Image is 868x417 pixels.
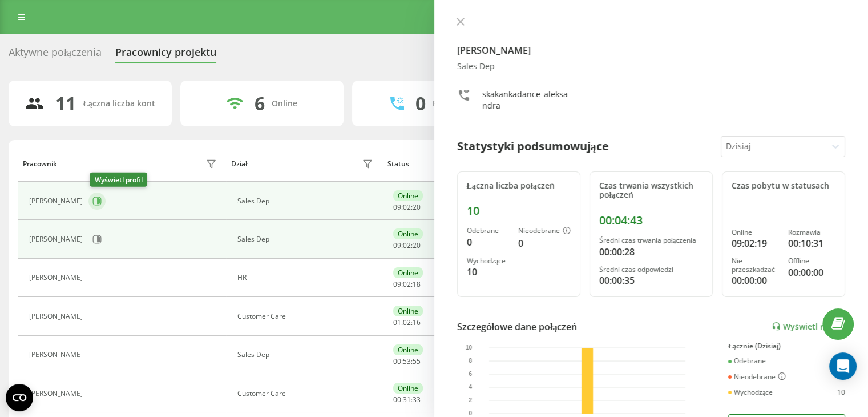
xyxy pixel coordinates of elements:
[237,197,376,205] div: Sales Dep
[788,257,835,265] div: Offline
[728,388,773,396] div: Wychodzące
[393,240,401,250] span: 09
[393,267,423,278] div: Online
[788,228,835,236] div: Rozmawia
[457,138,609,155] div: Statystyki podsumowujące
[403,356,411,366] span: 53
[518,236,571,250] div: 0
[403,318,411,327] span: 02
[23,160,57,168] div: Pracownik
[403,395,411,404] span: 31
[772,322,845,331] a: Wyświetl raport
[469,384,472,390] text: 4
[413,202,421,212] span: 20
[829,352,857,380] div: Open Intercom Messenger
[732,181,835,191] div: Czas pobytu w statusach
[29,351,86,359] div: [PERSON_NAME]
[255,93,265,114] div: 6
[393,383,423,394] div: Online
[599,214,703,227] div: 00:04:43
[6,384,33,411] button: Open CMP widget
[413,279,421,289] span: 18
[599,274,703,287] div: 00:00:35
[469,410,472,416] text: 0
[393,280,421,288] div: : :
[599,245,703,259] div: 00:00:28
[393,344,423,355] div: Online
[393,319,421,327] div: : :
[393,202,401,212] span: 09
[469,371,472,377] text: 6
[393,356,401,366] span: 00
[237,351,376,359] div: Sales Dep
[272,99,297,109] div: Online
[393,395,401,404] span: 00
[83,99,155,109] div: Łączna liczba kont
[728,372,786,382] div: Nieodebrane
[393,242,421,250] div: : :
[393,190,423,201] div: Online
[413,395,421,404] span: 33
[457,62,846,71] div: Sales Dep
[90,173,147,187] div: Wyświetl profil
[599,236,703,244] div: Średni czas trwania połączenia
[403,240,411,250] span: 02
[433,99,478,109] div: Rozmawiają
[732,236,779,250] div: 09:02:19
[467,257,509,265] div: Wychodzące
[467,204,571,218] div: 10
[467,235,509,249] div: 0
[732,257,779,274] div: Nie przeszkadzać
[467,181,571,191] div: Łączna liczba połączeń
[29,235,86,243] div: [PERSON_NAME]
[415,93,426,114] div: 0
[467,265,509,279] div: 10
[29,274,86,282] div: [PERSON_NAME]
[393,228,423,239] div: Online
[9,46,102,64] div: Aktywne połączenia
[231,160,247,168] div: Dział
[393,396,421,404] div: : :
[393,306,423,316] div: Online
[393,358,421,366] div: : :
[728,342,845,350] div: Łącznie (Dzisiaj)
[482,89,571,111] div: skakankadance_aleksandra
[457,43,846,57] h4: [PERSON_NAME]
[732,228,779,236] div: Online
[788,266,835,279] div: 00:00:00
[237,235,376,243] div: Sales Dep
[403,202,411,212] span: 02
[457,320,578,334] div: Szczegółowe dane połączeń
[237,312,376,320] div: Customer Care
[732,274,779,287] div: 00:00:00
[403,279,411,289] span: 02
[393,203,421,211] div: : :
[469,397,472,403] text: 2
[728,357,766,365] div: Odebrane
[29,390,86,398] div: [PERSON_NAME]
[115,46,216,64] div: Pracownicy projektu
[413,356,421,366] span: 55
[413,240,421,250] span: 20
[387,160,409,168] div: Status
[237,390,376,398] div: Customer Care
[467,227,509,235] div: Odebrane
[466,344,473,351] text: 10
[837,388,845,396] div: 10
[518,227,571,236] div: Nieodebrane
[393,279,401,289] span: 09
[29,312,86,320] div: [PERSON_NAME]
[393,318,401,327] span: 01
[29,197,86,205] div: [PERSON_NAME]
[599,181,703,201] div: Czas trwania wszystkich połączeń
[237,274,376,282] div: HR
[599,266,703,274] div: Średni czas odpowiedzi
[788,236,835,250] div: 00:10:31
[55,93,76,114] div: 11
[469,358,472,364] text: 8
[413,318,421,327] span: 16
